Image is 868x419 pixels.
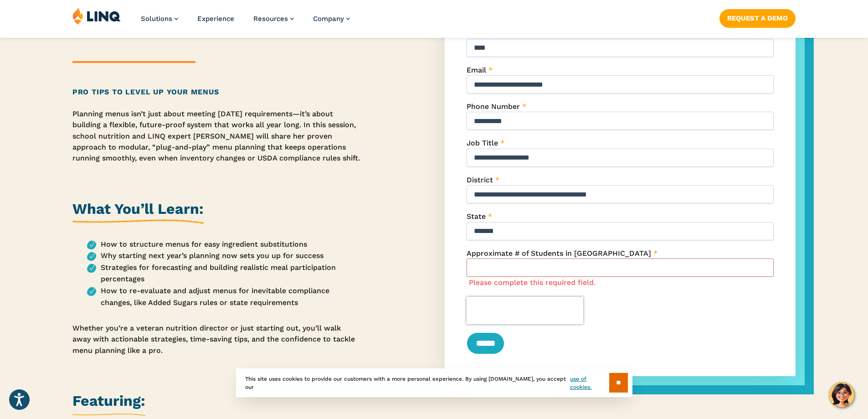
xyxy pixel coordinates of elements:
nav: Button Navigation [719,7,796,27]
span: Approximate # of Students in [GEOGRAPHIC_DATA] [467,249,651,258]
label: Please complete this required field. [469,278,596,287]
iframe: reCAPTCHA [467,297,583,324]
a: Resources [253,15,294,23]
nav: Primary Navigation [141,7,350,37]
span: Phone Number [467,102,520,111]
span: Solutions [141,15,172,23]
li: Why starting next year’s planning now sets you up for success [87,250,361,262]
span: District [467,176,493,184]
h2: What You’ll Learn: [72,199,204,224]
span: Job Title [467,139,498,147]
span: Resources [253,15,288,23]
h2: Pro Tips to Level Up Your Menus [72,87,361,98]
span: State [467,212,486,221]
a: Experience [197,15,234,23]
span: Company [313,15,344,23]
li: Strategies for forecasting and building realistic meal participation percentages [87,262,361,285]
a: Solutions [141,15,178,23]
p: Planning menus isn’t just about meeting [DATE] requirements—it’s about building a flexible, futur... [72,109,361,164]
img: LINQ | K‑12 Software [72,7,121,25]
a: Company [313,15,350,23]
button: Hello, have a question? Let’s chat. [829,382,854,408]
div: This site uses cookies to provide our customers with a more personal experience. By using [DOMAIN... [236,368,632,397]
li: How to re-evaluate and adjust menus for inevitable compliance changes, like Added Sugars rules or... [87,285,361,308]
a: use of cookies. [570,375,609,391]
a: Request a Demo [719,9,796,27]
span: Email [467,66,486,74]
li: How to structure menus for easy ingredient substitutions [87,238,361,250]
p: Whether you’re a veteran nutrition director or just starting out, you’ll walk away with actionabl... [72,323,361,356]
